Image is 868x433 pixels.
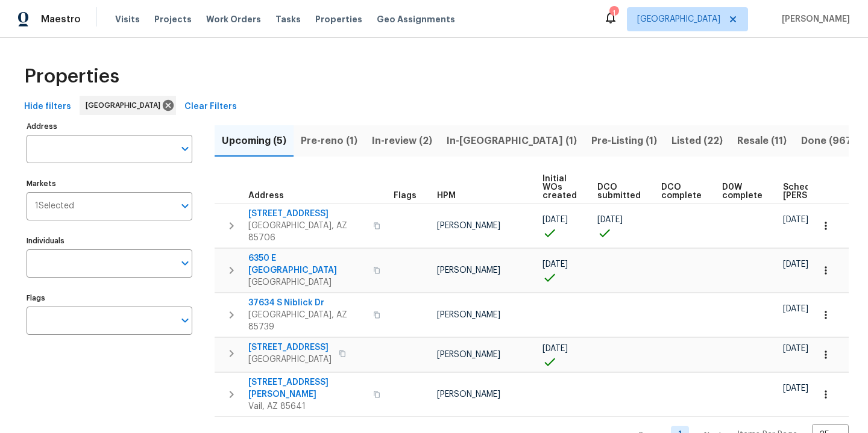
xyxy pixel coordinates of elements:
span: [GEOGRAPHIC_DATA] [248,276,366,288]
span: Pre-reno (1) [301,132,357,149]
span: [PERSON_NAME] [777,13,850,25]
span: Address [248,192,284,200]
span: [DATE] [597,216,623,224]
span: [GEOGRAPHIC_DATA], AZ 85706 [248,220,366,244]
label: Flags [27,294,192,302]
span: [DATE] [783,216,808,224]
span: Done (967) [801,132,855,149]
span: Visits [115,13,140,25]
span: Projects [154,13,192,25]
span: [GEOGRAPHIC_DATA] [637,13,720,25]
span: Properties [24,70,119,83]
label: Individuals [27,237,192,245]
div: [GEOGRAPHIC_DATA] [80,96,176,115]
span: Hide filters [24,99,71,114]
span: 37634 S Niblick Dr [248,297,366,309]
label: Address [27,123,192,130]
span: Scheduled [PERSON_NAME] [783,183,851,200]
span: [DATE] [783,384,808,393]
span: [GEOGRAPHIC_DATA] [248,354,332,366]
span: DCO submitted [597,183,641,200]
span: [PERSON_NAME] [437,222,500,230]
span: DCO complete [661,183,702,200]
span: D0W complete [722,183,763,200]
button: Open [177,140,193,157]
span: Flags [394,192,417,200]
button: Open [177,198,193,214]
span: [STREET_ADDRESS] [248,208,366,220]
span: [DATE] [542,216,568,224]
span: Listed (22) [671,132,723,149]
span: [PERSON_NAME] [437,311,500,319]
label: Markets [27,180,192,187]
span: In-[GEOGRAPHIC_DATA] (1) [447,132,577,149]
span: [GEOGRAPHIC_DATA], AZ 85739 [248,309,366,333]
button: Open [177,312,193,329]
span: Clear Filters [184,99,237,114]
button: Open [177,255,193,272]
span: HPM [437,192,456,200]
span: Work Orders [206,13,261,25]
span: [DATE] [783,344,808,353]
span: [PERSON_NAME] [437,390,500,399]
span: [PERSON_NAME] [437,266,500,275]
span: Initial WOs created [542,175,577,200]
button: Hide filters [19,96,76,118]
span: [PERSON_NAME] [437,350,500,359]
div: 1 [609,7,618,19]
span: Maestro [41,13,81,25]
span: [DATE] [783,305,808,313]
span: [DATE] [783,260,808,269]
span: 1 Selected [35,201,74,211]
button: Clear Filters [180,96,242,118]
span: In-review (2) [372,132,432,149]
span: [GEOGRAPHIC_DATA] [86,99,165,111]
span: 6350 E [GEOGRAPHIC_DATA] [248,252,366,276]
span: Tasks [275,15,301,23]
span: [STREET_ADDRESS][PERSON_NAME] [248,376,366,400]
span: [DATE] [542,260,568,269]
span: Vail, AZ 85641 [248,400,366,413]
span: [STREET_ADDRESS] [248,341,332,354]
span: Geo Assignments [377,13,455,25]
span: Resale (11) [737,132,787,149]
span: Properties [315,13,362,25]
span: Upcoming (5) [222,132,286,149]
span: [DATE] [542,344,568,353]
span: Pre-Listing (1) [591,132,657,149]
